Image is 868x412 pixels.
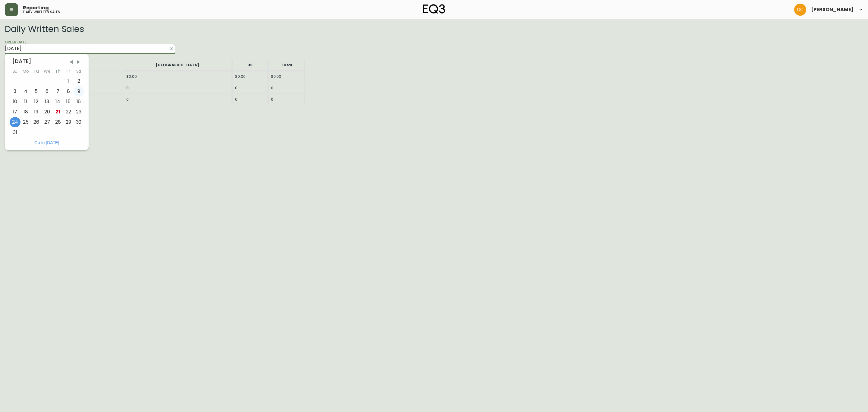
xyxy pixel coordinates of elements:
[42,117,53,127] div: Wed Aug 27 2025
[53,86,63,97] div: Thu Aug 07 2025
[63,76,74,86] div: Fri Aug 01 2025
[124,94,232,105] td: 0
[124,71,232,82] td: $0.00
[268,83,305,93] td: 0
[53,117,63,127] div: Thu Aug 28 2025
[42,97,53,107] div: Wed Aug 13 2025
[63,86,74,97] div: Fri Aug 08 2025
[63,107,74,117] div: Fri Aug 22 2025
[63,117,74,127] div: Fri Aug 29 2025
[20,86,31,97] div: Mon Aug 04 2025
[13,68,18,74] abbr: Sunday
[75,59,81,65] span: Next Month
[794,4,806,16] img: 7eb451d6983258353faa3212700b340b
[31,107,42,117] div: Tue Aug 19 2025
[5,24,526,34] h2: Daily Written Sales
[23,68,29,74] abbr: Monday
[232,83,268,93] td: 0
[74,86,84,97] div: Sat Aug 09 2025
[20,107,31,117] div: Mon Aug 18 2025
[268,60,305,71] th: Total
[23,10,60,14] h5: daily written sales
[23,5,49,10] span: Reporting
[20,97,31,107] div: Mon Aug 11 2025
[74,97,84,107] div: Sat Aug 16 2025
[44,68,51,74] abbr: Wednesday
[10,86,20,97] div: Sun Aug 03 2025
[5,24,863,116] div: No Results
[268,71,305,82] td: $0.00
[31,86,42,97] div: Tue Aug 05 2025
[20,117,31,127] div: Mon Aug 25 2025
[74,107,84,117] div: Sat Aug 23 2025
[68,59,74,65] span: Previous Month
[42,86,53,97] div: Wed Aug 06 2025
[5,44,165,54] input: mm/dd/yyyy
[10,127,20,138] div: Sun Aug 31 2025
[76,68,81,74] abbr: Saturday
[10,117,20,127] div: Sun Aug 24 2025
[232,94,268,105] td: 0
[42,107,53,117] div: Wed Aug 20 2025
[74,76,84,86] div: Sat Aug 02 2025
[31,117,42,127] div: Tue Aug 26 2025
[124,60,232,71] th: [GEOGRAPHIC_DATA]
[55,68,61,74] abbr: Thursday
[53,107,63,117] div: Thu Aug 21 2025
[67,68,70,74] abbr: Friday
[10,107,20,117] div: Sun Aug 17 2025
[74,117,84,127] div: Sat Aug 30 2025
[268,94,305,105] td: 0
[31,97,42,107] div: Tue Aug 12 2025
[10,97,20,107] div: Sun Aug 10 2025
[33,68,39,74] abbr: Tuesday
[423,4,445,14] img: logo
[124,83,232,93] td: 0
[33,140,61,145] button: Go to Today
[53,97,63,107] div: Thu Aug 14 2025
[811,7,854,12] span: [PERSON_NAME]
[232,71,268,82] td: $0.00
[63,97,74,107] div: Fri Aug 15 2025
[232,60,268,71] th: US
[12,59,81,64] div: [DATE]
